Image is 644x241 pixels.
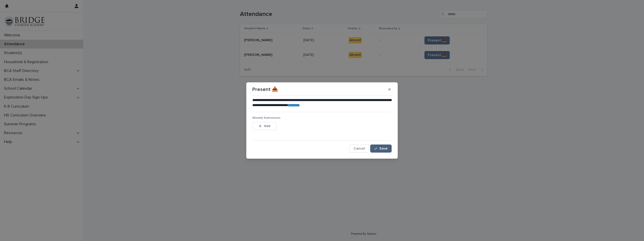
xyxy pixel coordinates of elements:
[354,147,365,150] span: Cancel
[252,116,280,119] span: Weekly Submission
[370,144,392,153] button: Save
[252,86,278,92] p: Present 📥
[252,122,277,130] button: Add
[349,144,369,153] button: Cancel
[264,124,270,128] span: Add
[379,147,388,150] span: Save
